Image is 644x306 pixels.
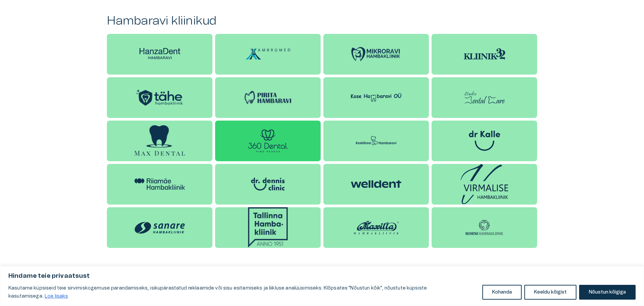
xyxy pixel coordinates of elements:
img: dr Kalle logo [469,131,500,151]
a: Studio Dental logo [432,77,537,118]
p: Hindame teie privaatsust [8,272,636,280]
img: Pirita Hambaravi logo [243,89,293,106]
img: Studio Dental logo [459,87,510,107]
img: Kose Hambaravi logo [351,93,401,102]
img: Welldent Hambakliinik logo [351,174,401,194]
img: 360 Dental logo [248,129,288,152]
a: Virmalise hambakliinik logo [432,164,537,205]
img: Max Dental logo [134,125,185,156]
p: Kasutame küpsiseid teie sirvimiskogemuse parandamiseks, isikupärastatud reklaamide või sisu esita... [8,284,477,300]
h2: Hambaravi kliinikud [107,14,537,28]
a: Tähe Hambakliinik logo [107,77,212,118]
img: HanzaDent logo [134,46,185,62]
img: Roseni Hambakliinik logo [459,217,510,237]
img: Dr. Dennis Clinic logo [243,174,293,194]
a: Loe lisaks [44,294,69,299]
a: Mikroravi Hambakliinik logo [323,34,429,75]
img: Ambromed Kliinik logo [243,44,293,64]
a: Dr. Dennis Clinic logo [215,164,321,205]
button: Kohanda [482,285,522,300]
img: Tallinna Hambakliinik logo [248,207,288,248]
button: Nõustun kõigiga [579,285,636,300]
a: Riiamäe Hambakliinik logo [107,164,212,205]
a: Max Dental logo [107,121,212,161]
span: Help [34,5,44,11]
a: dr Kalle logo [432,121,537,161]
a: Maxilla Hambakliinik logo [323,207,429,248]
button: Keeldu kõigist [524,285,576,300]
img: Kliinik 32 logo [464,48,505,60]
img: Riiamäe Hambakliinik logo [134,178,185,190]
a: Ambromed Kliinik logo [215,34,321,75]
img: Mikroravi Hambakliinik logo [351,46,401,62]
a: Roseni Hambakliinik logo [432,207,537,248]
img: Virmalise hambakliinik logo [460,164,509,204]
a: Welldent Hambakliinik logo [323,164,429,205]
img: Maxilla Hambakliinik logo [351,217,401,237]
a: Tallinna Hambakliinik logo [215,207,321,248]
a: Kliinik 32 logo [432,34,537,75]
a: Pirita Hambaravi logo [215,77,321,118]
img: Tähe Hambakliinik logo [134,88,185,107]
a: Sanare hambakliinik logo [107,207,212,248]
img: Sanare hambakliinik logo [134,218,185,237]
img: Kesklinna hambaravi logo [351,131,401,151]
a: Kesklinna hambaravi logo [323,121,429,161]
a: Kose Hambaravi logo [323,77,429,118]
a: HanzaDent logo [107,34,212,75]
a: 360 Dental logo [215,121,321,161]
